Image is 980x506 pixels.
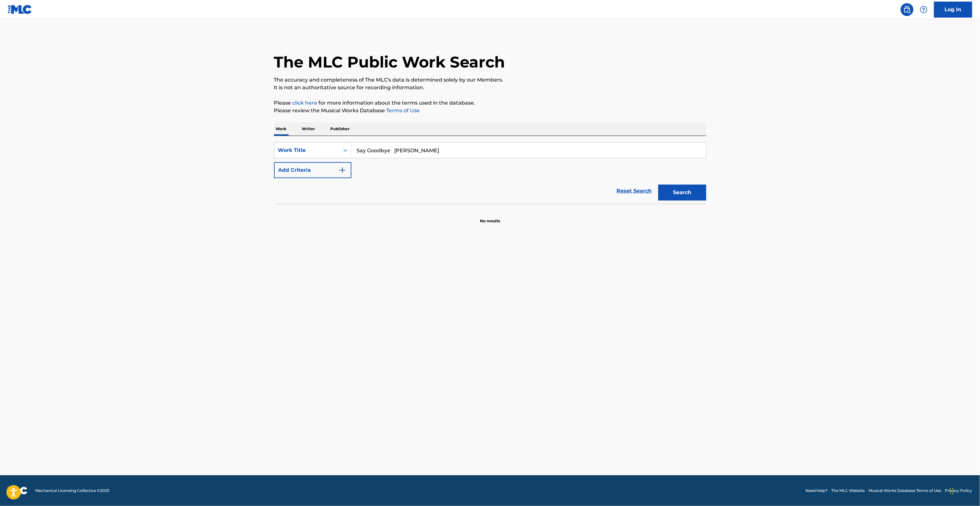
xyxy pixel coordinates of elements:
[274,122,289,136] p: Work
[832,488,865,494] a: The MLC Website
[293,100,318,106] a: click here
[35,488,109,494] span: Mechanical Licensing Collective © 2025
[278,146,336,154] div: Work Title
[920,6,928,13] img: help
[274,84,706,91] p: It is not an authoritative source for recording information.
[950,482,954,501] div: Drag
[274,107,706,115] p: Please review the Musical Works Database
[903,6,911,13] img: search
[480,210,500,224] p: No results
[934,2,972,18] a: Log In
[274,52,505,72] h1: The MLC Public Work Search
[8,487,27,494] img: logo
[614,184,655,198] a: Reset Search
[917,3,930,16] div: Help
[658,185,706,201] button: Search
[805,488,828,494] a: Need Help?
[274,142,706,204] form: Search Form
[948,475,980,506] iframe: Chat Widget
[339,166,346,174] img: 9d2ae6d4665cec9f34b9.svg
[385,107,420,114] a: Terms of Use
[274,162,351,178] button: Add Criteria
[869,488,941,494] a: Musical Works Database Terms of Use
[8,5,32,14] img: MLC Logo
[329,122,352,136] p: Publisher
[274,99,706,107] p: Please for more information about the terms used in the database.
[901,3,913,16] a: Public Search
[274,76,706,84] p: The accuracy and completeness of The MLC's data is determined solely by our Members.
[945,488,972,494] a: Privacy Policy
[300,122,317,136] p: Writer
